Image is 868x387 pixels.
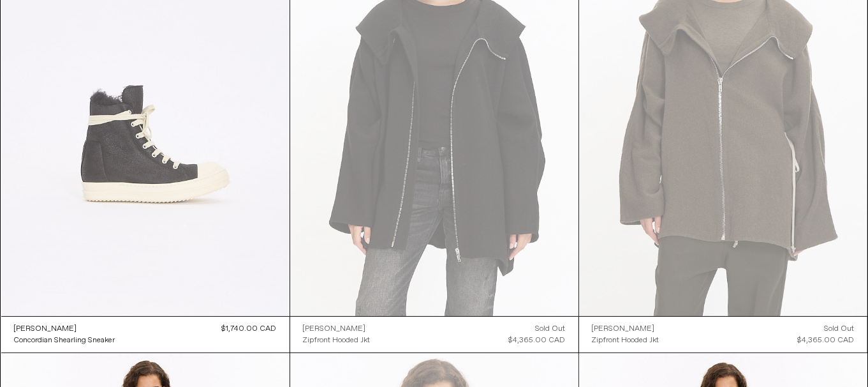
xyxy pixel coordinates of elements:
[222,323,277,335] div: $1,740.00 CAD
[303,335,371,346] div: Zipfront Hooded Jkt
[536,323,566,335] div: Sold out
[592,335,659,346] a: Zipfront Hooded Jkt
[14,335,115,346] div: Concordian Shearling Sneaker
[14,335,115,346] a: Concordian Shearling Sneaker
[14,323,115,335] a: [PERSON_NAME]
[592,335,659,346] div: Zipfront Hooded Jkt
[14,324,77,335] div: [PERSON_NAME]
[825,323,855,335] div: Sold out
[592,324,655,335] div: [PERSON_NAME]
[303,323,371,335] a: [PERSON_NAME]
[592,323,659,335] a: [PERSON_NAME]
[303,335,371,346] a: Zipfront Hooded Jkt
[303,324,366,335] div: [PERSON_NAME]
[798,335,855,346] div: $4,365.00 CAD
[509,335,566,346] div: $4,365.00 CAD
